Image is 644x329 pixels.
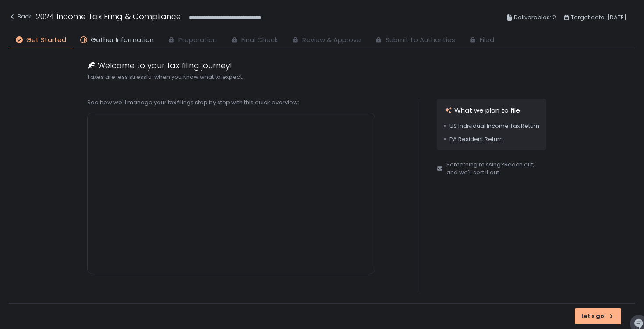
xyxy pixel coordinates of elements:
span: • [444,122,446,130]
span: PA Resident Return [449,135,503,143]
span: • [444,135,446,143]
span: Let's go! [581,312,606,320]
span: Target date: [DATE] [571,12,626,23]
span: What we plan to file [454,106,520,116]
div: Back [9,11,32,22]
button: Let's go! [575,308,621,324]
span: Submit to Authorities [386,35,455,45]
span: US Individual Income Tax Return [449,122,539,130]
span: Welcome to your tax filing journey! [98,60,232,71]
span: Filed [480,35,494,45]
span: Review & Approve [302,35,361,45]
span: Get Started [26,35,66,45]
div: See how we'll manage your tax filings step by step with this quick overview: [87,99,375,106]
span: Deliverables: 2 [514,12,556,23]
button: Back [9,11,32,25]
span: Gather Information [91,35,154,45]
h1: 2024 Income Tax Filing & Compliance [36,11,181,22]
div: Taxes are less stressful when you know what to expect. [87,73,557,81]
span: Preparation [178,35,217,45]
a: Reach out [504,160,533,169]
span: Something missing? , and we'll sort it out. [446,161,546,177]
span: Final Check [241,35,278,45]
iframe: What we plan to file [87,113,375,275]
